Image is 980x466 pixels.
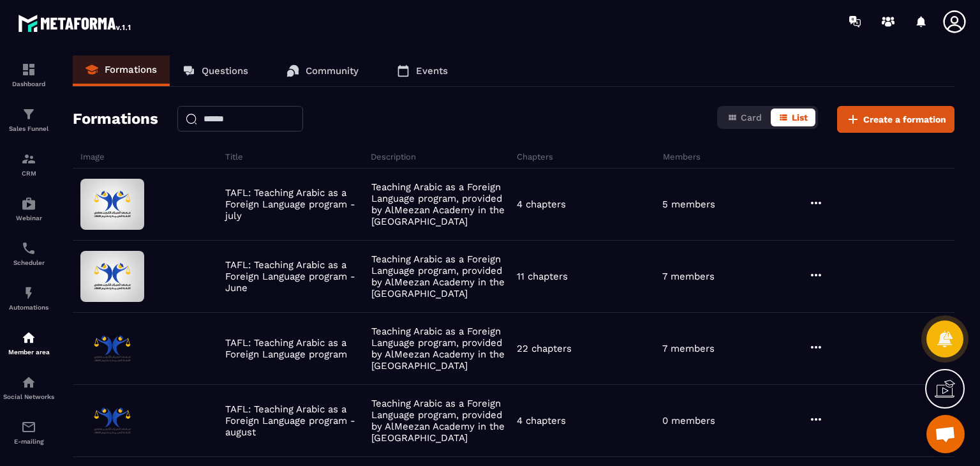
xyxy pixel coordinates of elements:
h6: Chapters [517,152,660,162]
a: automationsautomationsWebinar [3,186,54,231]
a: Events [384,56,461,86]
p: 0 members [662,415,715,426]
a: Questions [170,56,261,86]
button: Card [720,109,769,126]
p: 7 members [662,343,715,354]
p: 4 chapters [517,415,566,426]
p: Webinar [3,214,54,222]
p: E-mailing [3,438,54,445]
p: Formations [105,64,157,75]
a: formationformationDashboard [3,52,54,97]
h6: Image [80,152,222,162]
img: email [21,419,36,435]
img: formation-background [80,395,144,446]
p: 22 chapters [517,343,572,354]
h6: Members [663,152,806,162]
img: formation-background [80,251,144,302]
img: automations [21,330,36,345]
p: Community [306,65,359,77]
p: 11 chapters [517,271,568,282]
p: TAFL: Teaching Arabic as a Foreign Language program [225,337,364,360]
img: formation-background [80,179,144,230]
img: automations [21,196,36,211]
p: Automations [3,304,54,311]
img: logo [18,11,133,34]
p: CRM [3,170,54,177]
a: formationformationCRM [3,142,54,186]
h6: Description [371,152,514,162]
h6: Title [225,152,368,162]
span: Create a formation [863,113,946,126]
a: formationformationSales Funnel [3,97,54,142]
a: Community [274,56,371,86]
p: TAFL: Teaching Arabic as a Foreign Language program - august [225,403,364,438]
button: Create a formation [837,106,954,133]
a: social-networksocial-networkSocial Networks [3,365,54,410]
img: formation [21,62,36,77]
p: Social Networks [3,393,54,400]
p: Dashboard [3,80,54,87]
img: automations [21,285,36,301]
p: Sales Funnel [3,125,54,132]
p: Teaching Arabic as a Foreign Language program, provided by AlMeezan Academy in the [GEOGRAPHIC_DATA] [371,253,510,299]
p: 7 members [662,271,715,282]
p: Teaching Arabic as a Foreign Language program, provided by AlMeezan Academy in the [GEOGRAPHIC_DATA] [371,398,510,444]
p: Events [416,65,448,77]
img: scheduler [21,241,36,256]
a: Formations [73,56,170,86]
button: List [771,109,815,126]
a: automationsautomationsMember area [3,320,54,365]
span: Card [741,112,762,123]
p: Member area [3,349,54,356]
p: Scheduler [3,259,54,266]
a: schedulerschedulerScheduler [3,231,54,276]
p: TAFL: Teaching Arabic as a Foreign Language program - july [225,187,364,222]
span: List [792,112,808,123]
h2: Formations [73,106,158,133]
img: formation-background [80,323,144,374]
p: TAFL: Teaching Arabic as a Foreign Language program - June [225,259,364,294]
a: emailemailE-mailing [3,410,54,455]
p: 4 chapters [517,199,566,210]
p: Teaching Arabic as a Foreign Language program, provided by AlMeezan Academy in the [GEOGRAPHIC_DATA] [371,326,510,372]
img: social-network [21,375,36,390]
p: Teaching Arabic as a Foreign Language program, provided by AlMeezan Academy in the [GEOGRAPHIC_DATA] [371,181,510,227]
p: Questions [202,65,248,77]
img: formation [21,107,36,122]
p: 5 members [662,199,715,210]
a: Open chat [926,415,965,453]
img: formation [21,151,36,167]
a: automationsautomationsAutomations [3,276,54,320]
